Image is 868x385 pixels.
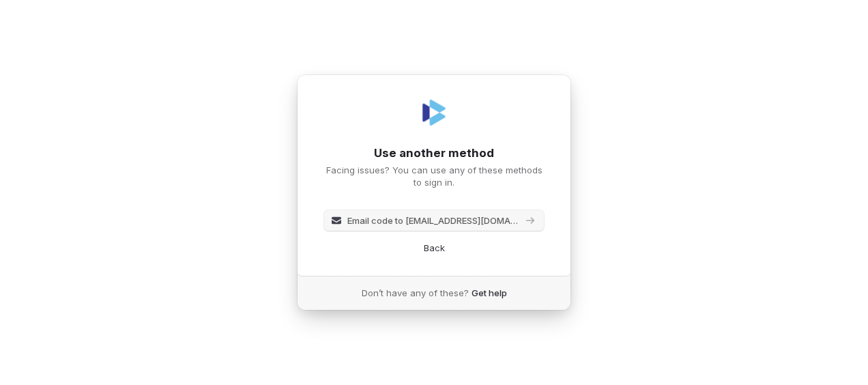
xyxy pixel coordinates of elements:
[347,214,519,227] span: Email code to [EMAIL_ADDRESS][DOMAIN_NAME]
[324,210,544,231] button: Email code to [EMAIL_ADDRESS][DOMAIN_NAME]
[418,96,450,129] img: Coverbase
[324,164,544,188] p: Facing issues? You can use any of these methods to sign in.
[424,242,445,254] a: Back
[324,145,544,162] h1: Use another method
[362,287,469,299] span: Don’t have any of these?
[472,287,507,299] a: Get help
